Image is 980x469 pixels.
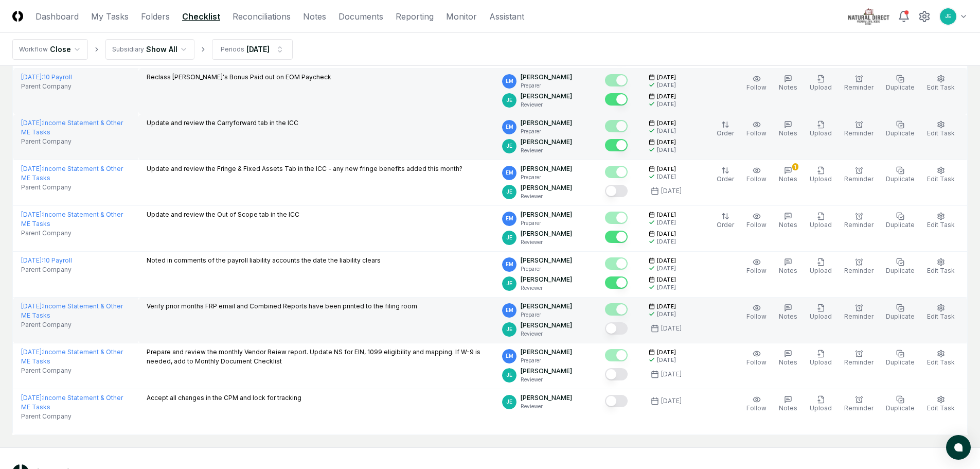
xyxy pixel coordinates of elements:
button: Notes [777,393,799,415]
p: [PERSON_NAME] [521,275,572,284]
span: [DATE] [657,119,676,127]
a: Reporting [396,10,434,23]
p: Verify prior months FRP email and Combined Reports have been printed to the filing room [147,302,417,311]
button: Edit Task [925,393,957,415]
button: Notes [777,302,799,323]
span: EM [506,260,513,268]
button: Upload [808,210,834,232]
p: Accept all changes in the CPM and lock for tracking [147,393,301,403]
span: [DATE] : [21,119,43,127]
button: Periods[DATE] [212,39,293,60]
span: JE [506,96,512,104]
div: [DATE] [661,186,682,196]
span: Parent Company [21,320,72,329]
span: Parent Company [21,229,72,238]
button: Duplicate [884,393,917,415]
p: [PERSON_NAME] [521,229,572,238]
div: [DATE] [657,81,676,89]
div: [DATE] [657,127,676,135]
span: Upload [810,404,832,412]
span: Duplicate [886,358,915,366]
button: Duplicate [884,73,917,94]
button: Follow [744,210,769,232]
button: Follow [744,393,769,415]
button: Notes [777,73,799,94]
a: Monitor [446,10,477,23]
span: Reminder [844,404,874,412]
a: [DATE]:Income Statement & Other ME Tasks [21,302,123,319]
button: Mark complete [605,93,628,106]
p: Reviewer [521,376,572,384]
a: [DATE]:Income Statement & Other ME Tasks [21,165,123,182]
button: Order [715,164,736,186]
button: Mark complete [605,303,628,316]
button: Mark complete [605,395,628,407]
button: Reminder [842,118,876,140]
button: Follow [744,118,769,140]
span: Edit Task [927,83,955,91]
span: Notes [779,404,797,412]
div: [DATE] [661,370,682,379]
span: Follow [746,267,767,274]
button: Mark complete [605,231,628,243]
span: Parent Company [21,412,72,421]
span: [DATE] [657,230,676,238]
button: Reminder [842,164,876,186]
span: Edit Task [927,221,955,229]
span: [DATE] : [21,394,43,402]
p: Update and review the Fringe & Fixed Assets Tab in the ICC - any new fringe benefits added this m... [147,164,462,173]
span: Notes [779,83,797,91]
span: Upload [810,358,832,366]
span: Order [717,129,734,137]
span: Reminder [844,358,874,366]
span: Reminder [844,267,874,274]
span: JE [506,142,512,150]
button: Upload [808,393,834,415]
span: JE [945,12,951,20]
a: [DATE]:Income Statement & Other ME Tasks [21,211,123,228]
span: Duplicate [886,129,915,137]
p: [PERSON_NAME] [521,118,572,128]
span: Edit Task [927,129,955,137]
button: Edit Task [925,118,957,140]
span: [DATE] [657,257,676,265]
span: JE [506,188,512,196]
span: Follow [746,221,767,229]
button: Follow [744,302,769,323]
span: Parent Company [21,82,72,91]
p: Prepare and review the monthly Vendor Reiew report. Update NS for EIN, 1099 eligibility and mappi... [147,348,486,366]
p: Preparer [521,265,572,273]
button: Follow [744,256,769,277]
span: [DATE] : [21,165,43,172]
button: atlas-launcher [946,435,971,460]
p: [PERSON_NAME] [521,393,572,403]
span: Parent Company [21,265,72,274]
p: Reviewer [521,284,572,292]
p: Preparer [521,357,572,364]
span: Follow [746,312,767,320]
span: Notes [779,358,797,366]
p: Reviewer [521,403,572,410]
span: Notes [779,312,797,320]
button: Edit Task [925,73,957,94]
p: Update and review the Carryforward tab in the ICC [147,118,298,128]
div: [DATE] [661,396,682,406]
p: Reviewer [521,101,572,109]
div: Workflow [19,45,48,54]
p: [PERSON_NAME] [521,256,572,265]
button: Upload [808,118,834,140]
span: EM [506,169,513,177]
span: Parent Company [21,183,72,192]
span: Reminder [844,221,874,229]
p: Preparer [521,82,572,90]
p: [PERSON_NAME] [521,210,572,219]
span: Follow [746,175,767,183]
span: Edit Task [927,312,955,320]
div: [DATE] [657,100,676,108]
p: [PERSON_NAME] [521,137,572,147]
a: [DATE]:Income Statement & Other ME Tasks [21,348,123,365]
span: Duplicate [886,404,915,412]
button: Upload [808,302,834,323]
a: Documents [338,10,383,23]
button: Duplicate [884,348,917,369]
